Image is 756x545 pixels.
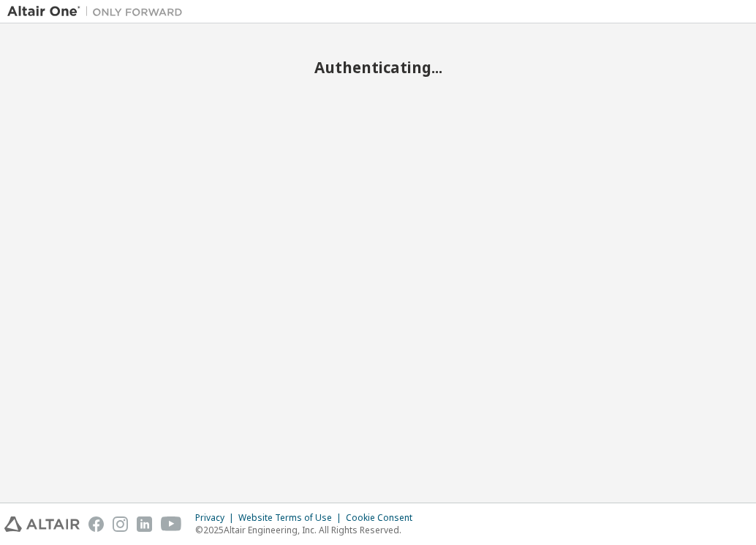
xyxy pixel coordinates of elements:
[7,4,190,19] img: Altair One
[113,516,128,532] img: instagram.svg
[161,516,182,532] img: youtube.svg
[346,512,421,524] div: Cookie Consent
[88,516,104,532] img: facebook.svg
[195,512,238,524] div: Privacy
[195,524,421,536] p: © 2025 Altair Engineering, Inc. All Rights Reserved.
[4,516,80,532] img: altair_logo.svg
[137,516,152,532] img: linkedin.svg
[238,512,346,524] div: Website Terms of Use
[7,58,749,77] h2: Authenticating...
